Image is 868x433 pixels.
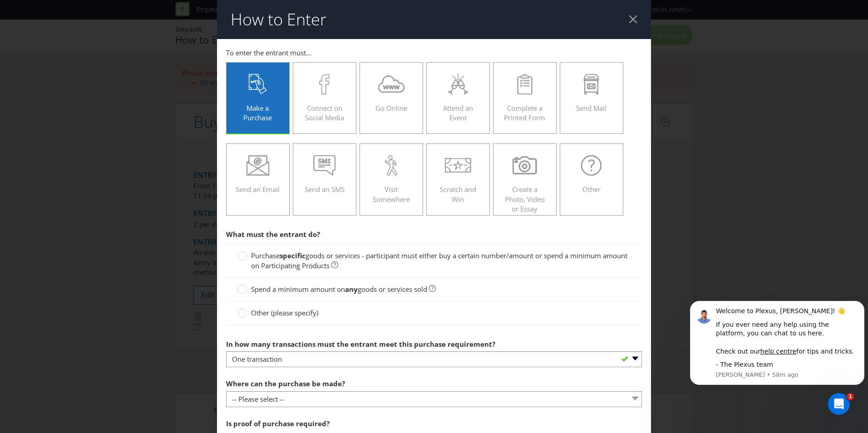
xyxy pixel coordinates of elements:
[226,379,345,388] span: Where can the purchase be made?
[847,393,854,400] span: 1
[280,251,306,260] strong: specific
[504,103,545,122] span: Complete a Printed Form
[345,285,358,294] strong: any
[828,393,850,415] iframe: Intercom live chat
[373,185,410,203] span: Visit Somewhere
[576,103,607,113] span: Send Mail
[251,285,345,294] span: Spend a minimum amount on
[251,251,627,270] span: goods or services - participant must either buy a certain number/amount or spend a minimum amount...
[305,185,345,194] span: Send an SMS
[251,308,318,317] span: Other (please specify)
[231,10,326,29] h2: How to Enter
[305,103,344,122] span: Connect on Social Media
[686,293,868,390] iframe: Intercom notifications message
[358,285,427,294] span: goods or services sold
[226,340,495,349] span: In how many transactions must the entrant meet this purchase requirement?
[251,251,280,260] span: Purchase
[440,185,476,203] span: Scratch and Win
[243,103,272,122] span: Make a Purchase
[236,185,280,194] span: Send an Email
[226,230,320,239] span: What must the entrant do?
[505,185,545,213] span: Create a Photo, Video or Essay
[443,103,473,122] span: Attend an Event
[375,103,407,113] span: Go Online
[226,48,311,57] span: To enter the entrant must...
[226,419,330,428] span: Is proof of purchase required?
[582,185,601,194] span: Other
